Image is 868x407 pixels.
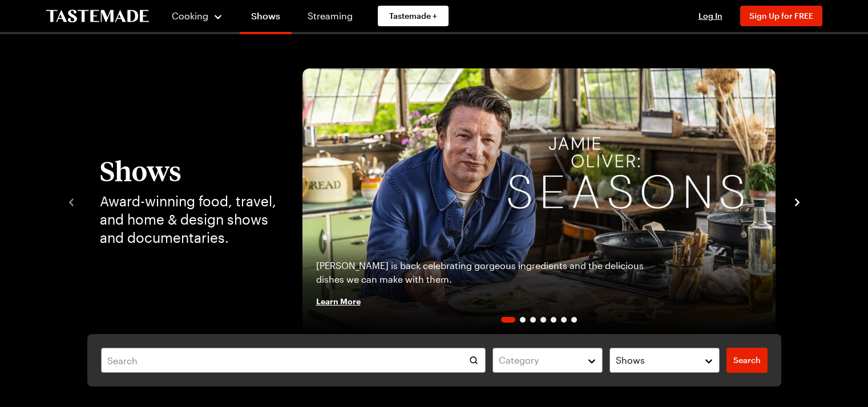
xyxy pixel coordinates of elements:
span: Cooking [172,10,208,21]
p: Award-winning food, travel, and home & design shows and documentaries. [100,192,280,247]
a: Jamie Oliver: Seasons[PERSON_NAME] is back celebrating gorgeous ingredients and the delicious dis... [302,68,776,334]
span: Go to slide 1 [501,317,515,323]
span: Shows [616,353,645,367]
a: filters [726,348,768,373]
span: Sign Up for FREE [749,11,813,21]
span: Go to slide 2 [520,317,526,323]
span: Go to slide 6 [561,317,567,323]
span: Go to slide 7 [571,317,577,323]
span: Go to slide 3 [530,317,536,323]
a: To Tastemade Home Page [46,10,149,23]
span: Search [733,355,761,366]
button: Category [492,348,603,373]
button: navigate to next item [792,194,803,208]
a: Shows [240,2,292,34]
h1: Shows [100,156,280,185]
span: Go to slide 4 [540,317,546,323]
p: [PERSON_NAME] is back celebrating gorgeous ingredients and the delicious dishes we can make with ... [316,259,673,286]
button: navigate to previous item [66,194,77,208]
button: Cooking [172,2,224,30]
span: Learn More [316,295,361,307]
button: Log In [688,10,733,22]
img: Jamie Oliver: Seasons [302,68,776,334]
a: Tastemade + [378,6,449,26]
button: Sign Up for FREE [740,6,822,26]
div: Category [499,353,579,367]
input: Search [101,348,486,373]
button: Shows [609,348,720,373]
span: Go to slide 5 [551,317,556,323]
span: Tastemade + [389,10,437,22]
div: 1 / 7 [302,68,776,334]
span: Log In [699,11,722,21]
